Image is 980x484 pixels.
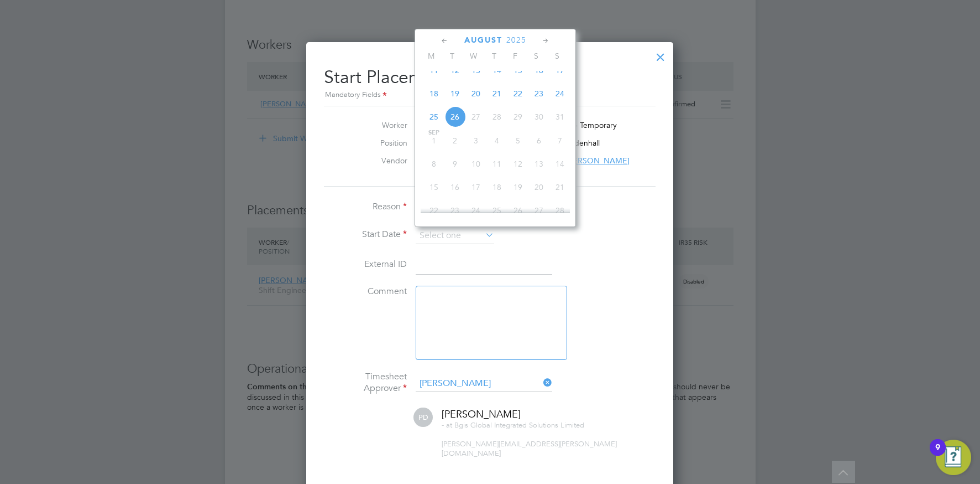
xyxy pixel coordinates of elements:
[465,83,486,104] span: 20
[507,177,528,198] span: 19
[465,106,486,127] span: 27
[547,51,568,61] span: S
[421,51,442,61] span: M
[528,200,549,221] span: 27
[423,130,444,151] span: 1
[465,60,486,81] span: 13
[549,83,570,104] span: 24
[464,35,502,45] span: August
[324,259,407,270] label: External ID
[549,200,570,221] span: 28
[444,153,465,174] span: 9
[324,286,407,297] label: Comment
[506,35,526,45] span: 2025
[507,130,528,151] span: 5
[465,200,486,221] span: 24
[526,51,547,61] span: S
[507,200,528,221] span: 26
[465,153,486,174] span: 10
[444,130,465,151] span: 2
[528,60,549,81] span: 16
[442,439,617,458] span: [PERSON_NAME][EMAIL_ADDRESS][PERSON_NAME][DOMAIN_NAME]
[486,200,507,221] span: 25
[486,177,507,198] span: 18
[463,51,484,61] span: W
[416,375,552,392] input: Search for...
[347,120,407,130] label: Worker
[444,83,465,104] span: 19
[465,177,486,198] span: 17
[423,153,444,174] span: 8
[936,440,971,475] button: Open Resource Center, 9 new notifications
[324,201,407,213] label: Reason
[935,447,940,462] div: 9
[528,130,549,151] span: 6
[566,156,630,166] span: [PERSON_NAME]
[324,229,407,240] label: Start Date
[486,130,507,151] span: 4
[442,408,521,420] span: [PERSON_NAME]
[423,177,444,198] span: 15
[505,51,526,61] span: F
[465,130,486,151] span: 3
[423,130,444,136] span: Sep
[507,60,528,81] span: 15
[423,200,444,221] span: 22
[423,106,444,127] span: 25
[324,371,407,394] label: Timesheet Approver
[444,200,465,221] span: 23
[528,153,549,174] span: 13
[423,83,444,104] span: 18
[549,60,570,81] span: 17
[444,177,465,198] span: 16
[454,420,584,430] span: Bgis Global Integrated Solutions Limited
[413,408,433,427] span: PD
[528,177,549,198] span: 20
[444,60,465,81] span: 12
[486,153,507,174] span: 11
[484,51,505,61] span: T
[442,51,463,61] span: T
[549,177,570,198] span: 21
[324,58,656,101] h2: Start Placement 301763
[549,130,570,151] span: 7
[555,120,617,130] span: BGIS - Temporary
[528,83,549,104] span: 23
[507,83,528,104] span: 22
[549,153,570,174] span: 14
[486,83,507,104] span: 21
[423,60,444,81] span: 11
[486,60,507,81] span: 14
[347,156,407,166] label: Vendor
[507,106,528,127] span: 29
[324,89,656,101] div: Mandatory Fields
[562,138,600,148] span: Leadenhall
[528,106,549,127] span: 30
[347,138,407,148] label: Position
[549,106,570,127] span: 31
[507,153,528,174] span: 12
[442,420,452,430] span: - at
[416,228,494,244] input: Select one
[444,106,465,127] span: 26
[486,106,507,127] span: 28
